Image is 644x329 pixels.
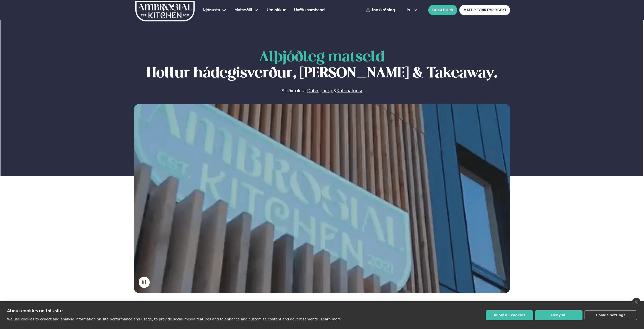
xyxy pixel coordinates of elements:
[486,310,533,320] button: Allow all cookies
[234,8,252,12] span: Matseðill
[307,88,333,94] a: Dalvegur 30
[459,5,510,15] a: MATUR FYRIR FYRIRTÆKI
[7,308,63,313] strong: About cookies on this site
[135,1,195,21] img: logo
[407,8,411,12] span: is
[535,310,582,320] button: Deny all
[259,50,385,64] span: Alþjóðleg matseld
[294,8,325,12] span: Hafðu samband
[267,8,286,12] span: Um okkur
[403,8,421,12] button: is
[294,7,325,13] a: Hafðu samband
[134,49,510,82] h1: Hollur hádegisverður, [PERSON_NAME] & Takeaway.
[203,7,220,13] a: Þjónusta
[321,317,341,321] a: Learn more
[234,7,252,13] a: Matseðill
[366,8,395,12] a: Innskráning
[203,8,220,12] span: Þjónusta
[336,88,362,94] a: Katrinatun 4
[267,7,286,13] a: Um okkur
[632,298,640,306] a: close
[227,88,417,94] p: Staðir okkar &
[585,310,637,320] button: Cookie settings
[7,317,319,321] p: We use cookies to collect and analyse information on site performance and usage, to provide socia...
[428,5,457,15] button: BÓKA BORÐ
